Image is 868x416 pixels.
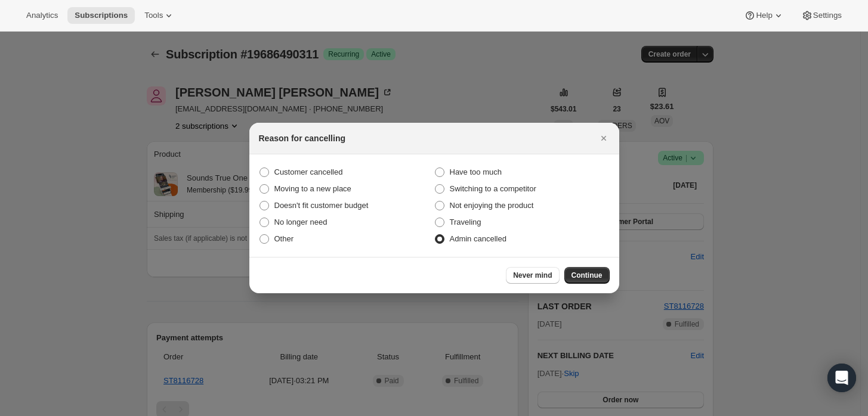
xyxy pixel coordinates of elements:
[259,132,345,144] h2: Reason for cancelling
[19,7,65,24] button: Analytics
[506,267,559,284] button: Never mind
[137,7,182,24] button: Tools
[450,167,502,176] span: Have too much
[274,201,369,210] span: Doesn't fit customer budget
[564,267,610,284] button: Continue
[450,184,536,193] span: Switching to a competitor
[513,271,552,280] span: Never mind
[827,364,856,392] div: Open Intercom Messenger
[274,167,343,176] span: Customer cancelled
[450,201,534,210] span: Not enjoying the product
[274,234,294,243] span: Other
[450,218,481,226] span: Traveling
[450,234,506,243] span: Admin cancelled
[67,7,135,24] button: Subscriptions
[737,7,791,24] button: Help
[26,11,58,20] span: Analytics
[144,11,163,20] span: Tools
[756,11,772,20] span: Help
[572,271,603,280] span: Continue
[75,11,128,20] span: Subscriptions
[813,11,842,20] span: Settings
[274,184,351,193] span: Moving to a new place
[595,130,612,147] button: Close
[794,7,849,24] button: Settings
[274,218,328,226] span: No longer need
